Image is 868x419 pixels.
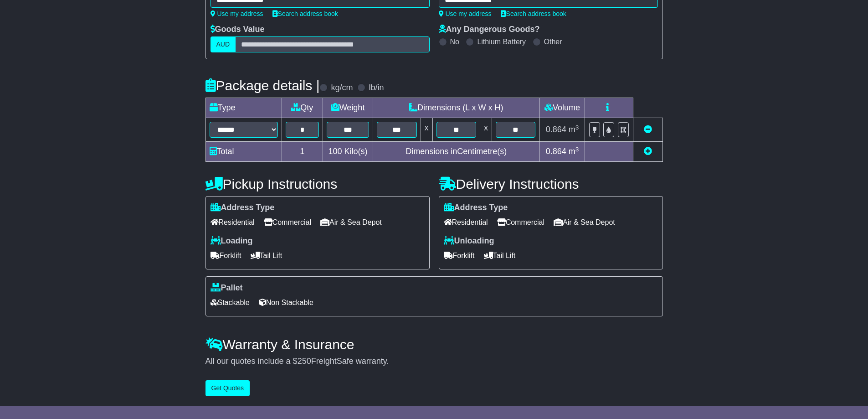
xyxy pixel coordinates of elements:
span: Residential [211,215,255,229]
td: Volume [539,98,585,118]
label: Pallet [211,283,243,293]
span: Air & Sea Depot [320,215,382,229]
h4: Package details | [205,78,320,93]
a: Use my address [439,10,492,17]
td: Dimensions (L x W x H) [373,98,539,118]
td: 1 [282,142,323,162]
h4: Pickup Instructions [205,176,430,191]
sup: 3 [575,146,579,153]
span: Tail Lift [484,248,516,263]
label: Goods Value [211,25,265,35]
td: Kilo(s) [323,142,373,162]
a: Search address book [501,10,566,17]
label: AUD [211,36,236,52]
label: lb/in [369,83,384,93]
span: Tail Lift [251,248,282,263]
span: Stackable [211,295,250,310]
label: Loading [211,236,253,246]
label: Lithium Battery [477,37,526,46]
a: Add new item [644,147,652,156]
span: Forklift [444,248,475,263]
td: x [421,118,432,142]
a: Remove this item [644,125,652,134]
td: Dimensions in Centimetre(s) [373,142,539,162]
a: Use my address [211,10,263,17]
td: Type [205,98,282,118]
label: Any Dangerous Goods? [439,25,540,35]
label: No [450,37,459,46]
span: Residential [444,215,488,229]
label: Other [544,37,562,46]
label: Unloading [444,236,494,246]
span: Forklift [211,248,241,263]
td: Qty [282,98,323,118]
span: m [569,125,579,134]
td: Total [205,142,282,162]
span: Commercial [497,215,544,229]
span: 0.864 [546,125,566,134]
span: m [569,147,579,156]
span: 0.864 [546,147,566,156]
label: kg/cm [331,83,353,93]
span: 250 [298,357,311,366]
span: Commercial [264,215,311,229]
span: Air & Sea Depot [554,215,615,229]
label: Address Type [211,203,275,213]
span: Non Stackable [259,295,313,310]
a: Search address book [272,10,338,17]
div: All our quotes include a $ FreightSafe warranty. [205,357,663,367]
h4: Warranty & Insurance [205,337,663,352]
h4: Delivery Instructions [439,176,663,191]
td: Weight [323,98,373,118]
sup: 3 [575,124,579,131]
label: Address Type [444,203,508,213]
span: 100 [329,147,342,156]
td: x [480,118,492,142]
button: Get Quotes [205,380,250,396]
